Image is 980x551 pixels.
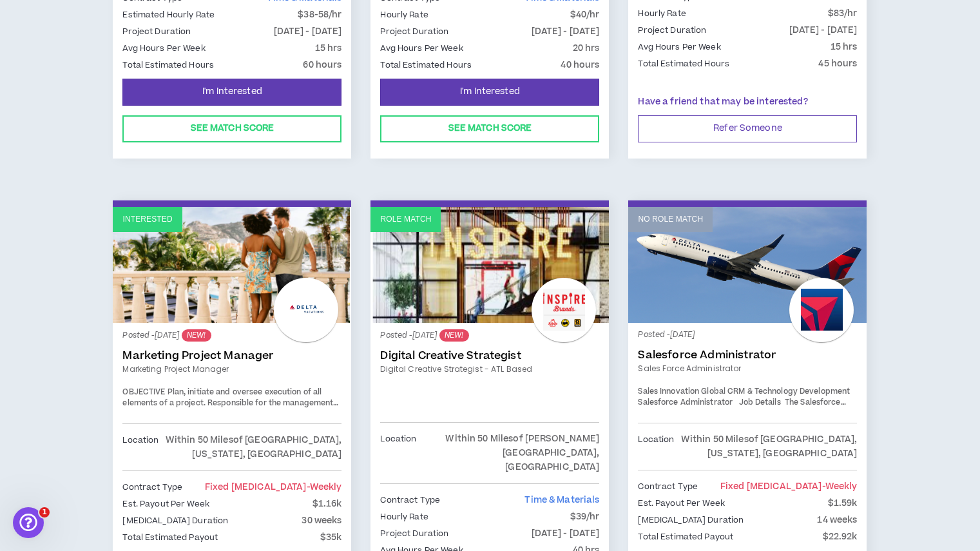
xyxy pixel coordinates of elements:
p: [DATE] - [DATE] [532,527,600,541]
p: Total Estimated Hours [638,57,729,71]
p: Interested [122,213,172,226]
span: Messages [104,434,153,443]
span: Home [30,434,56,443]
p: Avg Hours Per Week [122,41,205,55]
p: 15 hrs [831,40,858,54]
p: Role Match [380,213,431,226]
button: I'm Interested [380,79,599,106]
p: Total Estimated Hours [380,58,472,72]
p: $22.92k [823,530,858,544]
p: Est. Payout Per Week [638,496,724,510]
p: 45 hours [818,57,857,71]
p: Total Estimated Hours [122,58,214,72]
div: • [DATE] [89,106,125,119]
p: [MEDICAL_DATA] Duration [122,514,228,528]
a: Interested [113,207,351,323]
p: $1.59k [828,496,858,510]
p: Posted - [DATE] [638,329,857,341]
p: [MEDICAL_DATA] Duration [638,513,744,527]
div: • 24m ago [123,58,168,72]
strong: Global CRM & Technology Development [701,386,850,397]
p: 14 weeks [817,513,857,527]
p: [DATE] - [DATE] [274,24,342,39]
p: 15 hrs [315,41,342,55]
button: Send us a message [59,340,198,365]
span: Time & Materials [524,494,599,507]
p: Posted - [DATE] [380,329,599,342]
p: 30 weeks [302,514,341,528]
p: Have a friend that may be interested? [638,95,857,109]
p: Hourly Rate [638,6,686,21]
p: $83/hr [828,6,858,21]
a: No Role Match [628,207,867,323]
p: $38-58/hr [298,8,341,22]
p: Total Estimated Payout [638,530,733,544]
p: $35k [320,530,342,545]
p: [DATE] - [DATE] [789,23,858,37]
p: Within 50 Miles of [GEOGRAPHIC_DATA], [US_STATE], [GEOGRAPHIC_DATA] [674,432,857,461]
strong: Sales Innovation [638,386,699,397]
p: Hourly Rate [380,8,428,22]
h1: Messages [95,6,165,28]
p: $40/hr [570,8,600,22]
p: Project Duration [380,527,448,541]
button: Help [172,402,258,454]
div: [PERSON_NAME] [46,153,120,167]
p: $1.16k [312,497,342,511]
button: I'm Interested [122,79,341,106]
a: Role Match [370,207,609,323]
p: Posted - [DATE] [122,329,341,342]
p: No Role Match [638,213,703,226]
p: Avg Hours Per Week [638,40,720,54]
span: 1 [39,507,50,517]
sup: NEW! [439,329,468,342]
p: Location [638,432,674,461]
p: Within 50 Miles of [PERSON_NAME][GEOGRAPHIC_DATA], [GEOGRAPHIC_DATA] [416,432,599,474]
button: See Match Score [122,115,341,142]
button: See Match Score [380,115,599,142]
a: Marketing Project Manager [122,349,341,362]
p: Contract Type [380,493,440,507]
p: Location [122,433,159,461]
p: 20 hrs [573,41,600,55]
span: Plan, initiate and oversee execution of all elements of a project. Responsible for the management... [122,387,340,454]
span: - weekly [307,481,342,494]
span: Help [204,434,225,443]
button: Messages [86,402,171,454]
p: $39/hr [570,510,600,524]
strong: Salesforce Administrator [638,397,733,408]
span: Hey there 👋 Welcome to Wripple 🙌 Take a look around! If you have any questions, just reply to thi... [46,141,624,151]
p: 60 hours [303,58,341,72]
span: I'm Interested [460,86,520,98]
a: Sales Force Administrator [638,363,857,374]
iframe: Intercom live chat [13,507,44,538]
span: I'm Interested [202,86,262,98]
strong: Job Details [739,397,781,408]
p: Estimated Hourly Rate [122,8,215,22]
p: Est. Payout Per Week [122,497,209,511]
img: Profile image for Morgan [15,45,41,71]
a: Digital Creative Strategist - ATL Based [380,363,599,375]
span: Fixed [MEDICAL_DATA] [205,481,342,494]
span: OBJECTIVE [122,387,165,398]
a: Salesforce Administrator [638,349,857,362]
p: Avg Hours Per Week [380,41,463,55]
div: [PERSON_NAME] [46,58,120,72]
p: Location [380,432,416,474]
p: [DATE] - [DATE] [532,24,600,39]
div: Gabriella [46,106,86,119]
span: Hey there 👋 Welcome to Wripple 🙌 Take a look around! If you have any questions, just reply to thi... [46,46,696,56]
button: Refer Someone [638,115,857,142]
p: Contract Type [122,480,182,494]
sup: NEW! [182,329,211,342]
div: • [DATE] [123,153,159,167]
p: Contract Type [638,479,698,494]
p: Within 50 Miles of [GEOGRAPHIC_DATA], [US_STATE], [GEOGRAPHIC_DATA] [159,433,341,461]
a: Digital Creative Strategist [380,349,599,362]
div: Close [226,5,249,28]
p: Hourly Rate [380,510,428,524]
p: Total Estimated Payout [122,530,218,545]
span: Fixed [MEDICAL_DATA] [720,480,858,493]
p: Project Duration [638,23,706,37]
p: Project Duration [380,24,448,39]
